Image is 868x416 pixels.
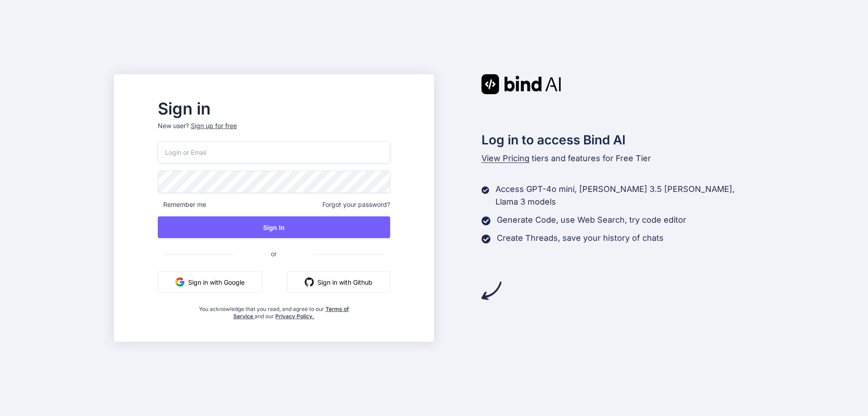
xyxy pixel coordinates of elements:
div: Sign up for free [191,121,237,130]
p: New user? [158,121,390,141]
a: Privacy Policy. [275,313,314,320]
span: Remember me [158,200,206,209]
input: Login or Email [158,141,390,163]
button: Sign In [158,216,390,238]
span: or [235,243,313,265]
img: Bind AI logo [481,74,561,94]
img: arrow [481,281,501,301]
p: Access GPT-4o mini, [PERSON_NAME] 3.5 [PERSON_NAME], Llama 3 models [495,183,754,208]
p: Create Threads, save your history of chats [497,232,664,244]
a: Terms of Service [233,306,349,320]
img: google [175,277,184,287]
p: Generate Code, use Web Search, try code editor [497,214,686,226]
p: tiers and features for Free Tier [481,152,755,165]
span: View Pricing [481,153,529,163]
span: Forgot your password? [322,200,390,209]
img: github [305,277,314,287]
button: Sign in with Github [287,271,390,293]
h2: Sign in [158,101,390,116]
button: Sign in with Google [158,271,262,293]
h2: Log in to access Bind AI [481,130,755,149]
div: You acknowledge that you read, and agree to our and our [196,300,351,320]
